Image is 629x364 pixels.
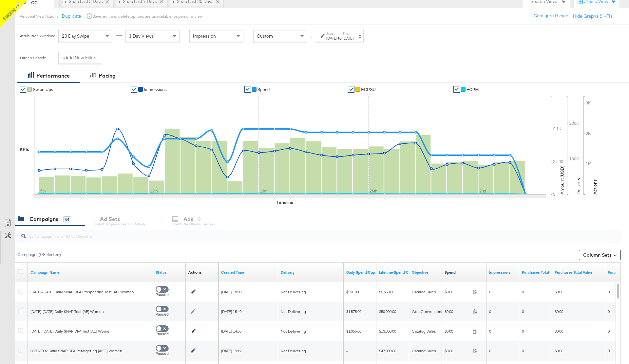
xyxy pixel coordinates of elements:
[20,146,29,153] div: KPIs
[522,348,524,353] span: 0
[445,309,470,314] span: $0.00
[522,309,524,314] span: 0
[412,309,443,314] span: Web Conversions
[445,270,484,275] a: The total amount spent to date.
[188,270,202,275] div: Actions
[129,33,154,39] span: 1 Day Views
[144,87,167,92] span: Impressions
[63,55,66,61] strong: +
[467,87,479,92] span: eCPM
[522,270,549,275] a: The number of attributed “PURCHASE” conversion events
[281,309,341,314] div: Not Delivering
[489,329,491,334] span: 0
[20,34,55,38] div: Attribution Window:
[63,216,71,222] div: 54
[489,348,491,353] span: 0
[156,292,183,297] div: Paused
[29,215,58,223] div: Campaigns
[281,289,341,295] div: Not Delivering
[412,348,436,353] span: Catalog Sales
[489,289,491,294] span: 0
[62,33,89,39] span: 28 Day Swipe
[379,289,394,294] span: $6,650.00
[559,166,565,194] text: Amount (USD)
[276,199,293,206] div: Timeline
[30,348,122,353] span: 0830-1002 Daily SNAP DPA Retargeting [AEO] Women
[20,14,59,19] div: Personal View Actions:
[30,289,134,294] span: [DATE]-[DATE] Daily SNAP DPA Prospecting Test [AE] Women
[343,36,353,41] div: [DATE]
[156,331,183,337] div: Paused
[156,270,183,275] a: Shows the current state of your Ad Campaign.
[221,289,241,294] span: [DATE] 18:30
[608,309,610,314] span: 0
[193,33,216,39] span: Impression
[326,36,337,41] div: [DATE]
[326,31,337,36] label: Start:
[30,309,104,314] span: [DATE]-[DATE] Daily SNAP Test [AE] Women
[379,309,396,314] span: $50,000.00
[522,329,524,334] span: 0
[221,309,241,314] span: [DATE] 15:40
[379,329,396,334] span: $13,300.00
[346,270,375,275] a: The maximum amount you're willing to spend on your ads, on average each day.
[608,289,610,294] span: 0
[36,72,70,80] div: Performance
[308,36,314,38] span: ↑
[343,31,353,36] label: End:
[608,348,610,353] span: 0
[281,348,341,354] div: Not Delivering
[489,270,517,275] a: The number of times your ad was served. On mobile apps an ad is counted as served the first time ...
[244,86,251,93] a: ✔
[131,86,137,93] a: ✔
[555,348,563,353] span: $0.00
[608,329,610,334] span: 0
[20,56,46,60] div: Filter & Search:
[412,329,436,334] span: Catalog Sales
[379,270,413,275] a: The campaign lifetime spend cap is an overall limit on the amount of money your campaign can spen...
[30,270,150,275] a: Your campaign name.
[156,312,183,317] div: Paused
[188,270,202,275] a: Actions for the Campaign.
[489,309,491,314] span: 0
[221,329,241,334] span: [DATE] 14:05
[592,179,598,194] text: Actions
[221,270,276,275] a: The time at which your campaign was created.
[555,329,563,334] span: $0.00
[337,36,343,41] strong: to
[555,270,602,275] a: The value of attributed “PURCHASE” conversion events
[445,289,470,294] span: $0.00
[62,13,81,19] button: Duplicate
[522,289,524,294] span: 0
[445,348,470,353] span: $0.00
[26,227,565,240] input: Try Campaign Name, ID or Objective
[99,72,116,80] div: Pacing
[257,87,270,92] span: Spend
[555,289,563,294] span: $0.00
[156,351,183,356] div: Paused
[412,270,439,275] a: Your campaign's objective.
[412,289,436,294] span: Catalog Sales
[20,86,26,93] a: ✔
[346,329,361,334] span: $1,055.00
[529,10,573,22] button: Configure Pacing
[346,348,348,353] span: -
[346,289,359,294] span: $520.00
[33,87,53,92] span: Swipe Ups
[221,348,241,353] span: [DATE] 19:12
[361,87,376,92] span: eCPSU
[281,270,341,275] a: Reflects the ability of your Ad Campaign to achieve delivery based on ad states, schedule and bud...
[93,14,203,19] div: Save, edit and delete options are unavailable for personal view.
[17,252,61,258] div: Campaigns ( 0 Selected)
[348,86,354,93] a: ✔
[445,329,470,334] span: $0.00
[58,52,102,64] button: +Add New Filters
[379,348,396,353] span: $47,000.00
[257,33,273,39] span: Custom
[30,329,112,334] span: [DATE]-[DATE] Daily SNAP DPA Test [AE] Women
[579,250,621,260] button: Column Sets
[346,309,361,314] span: $1,575.00
[453,86,460,93] a: ✔
[555,309,563,314] span: $0.00
[281,329,341,334] div: Not Delivering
